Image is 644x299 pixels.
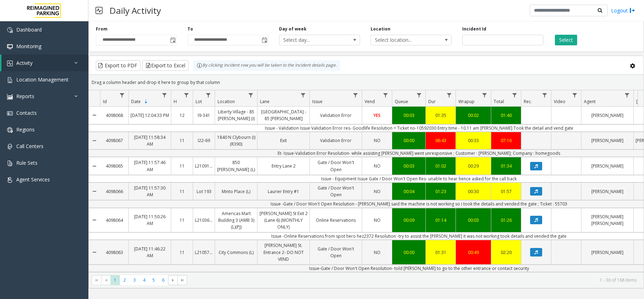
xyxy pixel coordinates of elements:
span: Rule Sets [16,159,37,166]
img: 'icon' [7,44,13,50]
a: Liberty Village - 85 [PERSON_NAME] (I) [215,107,257,124]
a: 01:35 [426,110,456,120]
a: 1840 N Clybourn (I) (R390) [215,132,257,149]
div: 01:40 [493,112,519,119]
span: Agent [584,98,596,105]
a: [DATE] 12:04:33 PM [129,110,171,120]
a: [PERSON_NAME] [PERSON_NAME] [581,211,633,229]
a: Validation Error [310,135,362,146]
a: 00:33 [456,135,491,146]
span: NO [374,217,381,223]
a: I22-69 [193,135,215,146]
a: Americas Mart Building 3 (AMB 3) (L)(PJ) [215,208,257,232]
a: 00:00 [392,247,425,258]
span: Dashboard [16,26,42,33]
label: From [96,26,108,32]
span: Call Centers [16,143,43,149]
a: [PERSON_NAME] St Exit 2 (Lane 6) (MONTHLY ONLY) [257,208,309,232]
div: 00:00 [394,137,424,144]
a: 01:34 [491,161,521,171]
button: Export to Excel [142,60,188,71]
span: Page 5 [149,275,158,285]
a: Validation Error [310,110,362,120]
div: 02:20 [493,249,519,256]
a: 07:16 [491,135,521,146]
a: 00:30 [456,186,491,197]
a: Lot 193 [193,186,215,197]
span: Queue [395,98,408,105]
a: [PERSON_NAME] [581,186,633,197]
a: [DATE] 11:46:22 AM [129,244,171,261]
a: [PERSON_NAME] [581,110,633,120]
a: 01:31 [426,247,456,258]
a: Collapse Details [89,154,100,177]
span: NO [374,249,381,255]
a: 4098068 [100,110,128,120]
a: Gate / Door Won't Open [310,157,362,174]
span: Video [554,98,565,105]
a: 01:57 [491,186,521,197]
img: infoIcon.svg [197,63,202,68]
a: City Commons (L) [215,247,257,258]
a: Agent Filter Menu [622,90,632,100]
a: Laurier Entry #1 [257,186,309,197]
a: [DATE] 11:58:34 AM [129,132,171,149]
span: Location Management [16,76,69,83]
div: By clicking Incident row you will be taken to the incident details page. [193,60,340,71]
span: NO [374,188,381,194]
a: Rec. Filter Menu [540,90,550,100]
a: 00:09 [392,215,425,225]
a: Id Filter Menu [117,90,127,100]
label: Day of week [279,26,307,32]
a: H Filter Menu [182,90,191,100]
span: Date [131,98,141,105]
a: Gate / Door Won't Open [310,183,362,200]
span: NO [374,137,381,143]
img: logout [630,7,635,14]
img: 'icon' [7,94,13,100]
a: [PERSON_NAME] St. Entrance 2- DO NOT VEND [257,240,309,264]
div: 01:35 [428,112,454,119]
a: 01:23 [426,186,456,197]
span: Go to the last page [178,275,187,285]
label: Incident Id [462,26,486,32]
span: Sortable [143,99,149,105]
span: Page 2 [120,275,129,285]
img: 'icon' [7,127,13,133]
span: Rec. [524,98,532,105]
a: NO [362,215,392,225]
span: Id [103,98,107,105]
span: Vend [365,98,375,105]
div: 01:02 [428,163,454,169]
span: Page 6 [158,275,168,285]
div: 01:14 [428,217,454,224]
a: Lane Filter Menu [298,90,308,100]
a: Video Filter Menu [570,90,580,100]
a: Collapse Details [89,129,100,152]
div: 01:31 [428,249,454,256]
span: H [174,98,177,105]
div: 00:02 [458,112,489,119]
a: 02:20 [491,247,521,258]
a: 4098066 [100,186,128,197]
div: 00:30 [458,188,489,195]
div: 00:09 [394,217,424,224]
div: 07:16 [493,137,519,144]
span: Total [494,98,504,105]
a: 01:26 [491,215,521,225]
button: Export to PDF [96,60,140,71]
a: YES [362,110,392,120]
a: Minto Place (L) [215,186,257,197]
span: Contacts [16,109,37,116]
button: Select [555,35,577,45]
h3: Daily Activity [106,2,164,19]
span: Regions [16,126,35,133]
div: 00:03 [458,217,489,224]
img: 'icon' [7,177,13,183]
a: L21057800 [193,247,215,258]
a: Collapse Details [89,205,100,235]
a: Collapse Details [89,237,100,267]
span: Toggle popup [169,35,176,45]
a: Exit [257,135,309,146]
a: 00:03 [392,110,425,120]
